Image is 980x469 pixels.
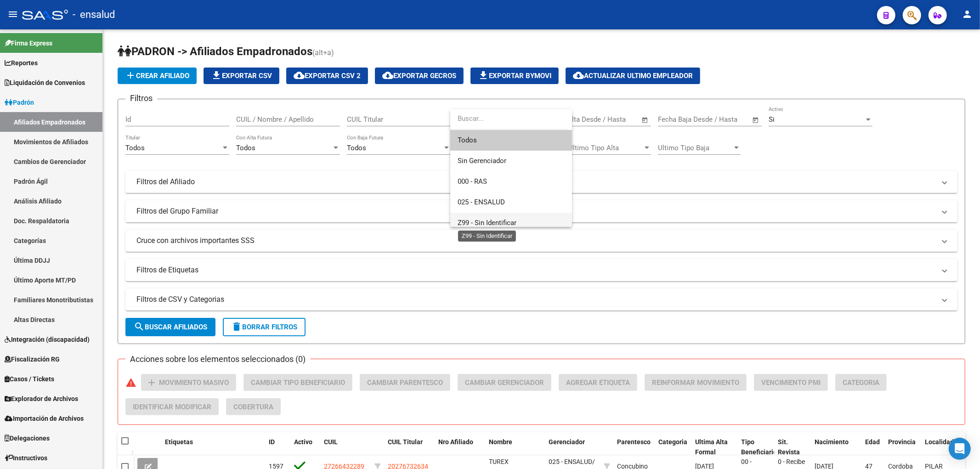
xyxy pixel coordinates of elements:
[458,177,487,186] span: 000 - RAS
[458,130,565,151] span: Todos
[458,219,516,227] span: Z99 - Sin Identificar
[450,108,568,129] input: dropdown search
[949,438,971,460] div: Open Intercom Messenger
[458,198,505,206] span: 025 - ENSALUD
[458,157,506,165] span: Sin Gerenciador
